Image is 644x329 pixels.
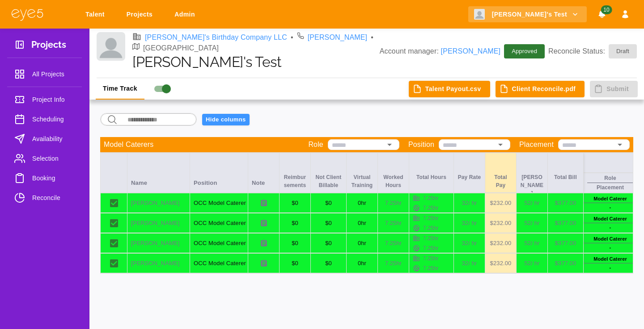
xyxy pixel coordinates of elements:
[381,173,405,189] p: Worked Hours
[604,174,616,182] p: Role
[97,32,125,61] img: Client logo
[350,173,374,189] p: Virtual Training
[131,259,186,268] p: [PERSON_NAME]
[614,138,626,151] button: Open
[551,173,580,181] p: Total Bill
[32,173,75,183] span: Booking
[32,192,75,203] span: Reconcile
[458,173,481,181] p: Pay Rate
[96,78,144,100] button: Time Track
[381,199,405,208] p: 7.25 hr
[423,244,439,252] p: 7.25 hr
[423,254,439,262] p: 7.25 hr
[474,9,485,20] img: Client logo
[413,173,450,181] p: Total Hours
[314,219,343,228] p: $ 0
[314,259,343,268] p: $ 0
[283,199,307,208] p: $ 0
[131,199,186,208] p: [PERSON_NAME]
[458,219,481,228] p: 32 / hr
[496,81,585,97] button: Client Reconcile.pdf
[489,219,513,228] p: $ 232.00
[408,139,434,150] p: Position
[593,235,627,243] p: Model Caterer
[441,47,501,55] a: [PERSON_NAME]
[610,264,611,271] p: -
[32,153,75,164] span: Selection
[314,239,343,248] p: $ 0
[308,32,368,43] a: [PERSON_NAME]
[7,150,82,167] a: Selection
[131,219,186,228] p: [PERSON_NAME]
[7,169,82,187] a: Booking
[32,94,75,105] span: Project Info
[194,219,244,228] p: OCC Model Caterer
[7,65,82,83] a: All Projects
[601,5,612,14] span: 10
[381,239,405,248] p: 7.25 hr
[11,8,44,21] img: eye5
[7,130,82,148] a: Availability
[520,259,544,268] p: 52 / hr
[423,204,439,212] p: 7.25 hr
[423,224,439,232] p: 7.25 hr
[520,173,544,192] p: [PERSON_NAME]
[314,199,343,208] p: $ 0
[519,139,554,150] p: Placement
[458,259,481,268] p: 32 / hr
[610,224,611,231] p: -
[551,239,580,248] p: $ 377.00
[190,153,248,193] div: Position
[143,43,219,54] p: [GEOGRAPHIC_DATA]
[308,139,323,150] p: Role
[597,183,624,192] p: Placement
[283,239,307,248] p: $ 0
[350,199,374,208] p: 0 hr
[611,47,635,56] span: Draft
[409,81,490,97] button: Talent Payout.csv
[291,32,293,43] li: •
[7,189,82,207] a: Reconcile
[506,47,542,56] span: Approved
[610,244,611,251] p: -
[132,54,380,71] h1: [PERSON_NAME]'s Test
[383,138,396,151] button: Open
[104,139,153,150] p: Model Caterers
[551,219,580,228] p: $ 377.00
[381,259,405,268] p: 7.25 hr
[489,259,513,268] p: $ 232.00
[594,6,610,23] button: Notifications
[32,114,75,125] span: Scheduling
[468,6,587,23] button: [PERSON_NAME]'s Test
[7,110,82,128] a: Scheduling
[494,138,507,151] button: Open
[131,239,186,248] p: [PERSON_NAME]
[127,153,190,193] div: Name
[423,264,439,272] p: 7.25 hr
[283,219,307,228] p: $ 0
[31,39,66,53] h3: Projects
[551,259,580,268] p: $ 377.00
[194,199,244,208] p: OCC Model Caterer
[423,194,439,202] p: 7.25 hr
[314,173,343,189] p: Not Client Billable
[283,173,307,189] p: Reimbursements
[202,114,250,126] button: Hide columns
[350,259,374,268] p: 0 hr
[194,239,244,248] p: OCC Model Caterer
[489,199,513,208] p: $ 232.00
[593,195,627,203] p: Model Caterer
[145,32,287,43] a: [PERSON_NAME]'s Birthday Company LLC
[248,153,280,193] div: Note
[551,199,580,208] p: $ 377.00
[32,69,75,79] span: All Projects
[489,239,513,248] p: $ 232.00
[458,199,481,208] p: 32 / hr
[520,219,544,228] p: 52 / hr
[7,91,82,108] a: Project Info
[380,46,500,57] p: Account manager:
[371,32,373,43] li: •
[423,234,439,242] p: 7.25 hr
[520,239,544,248] p: 52 / hr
